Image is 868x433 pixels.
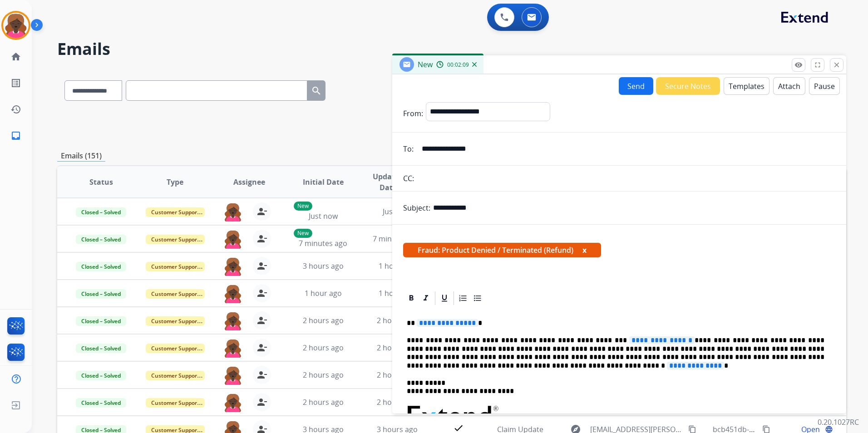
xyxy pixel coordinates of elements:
[10,78,21,89] mat-icon: list_alt
[256,233,267,244] mat-icon: person_remove
[403,243,601,257] span: Fraud: Product Denied / Terminated (Refund)
[582,245,587,256] button: x
[146,289,205,299] span: Customer Support
[146,371,205,380] span: Customer Support
[10,104,21,115] mat-icon: history
[814,61,822,69] mat-icon: fullscreen
[818,417,859,428] p: 0.20.1027RC
[303,397,344,407] span: 2 hours ago
[146,344,205,353] span: Customer Support
[76,316,126,326] span: Closed – Solved
[419,291,433,305] div: Italic
[76,262,126,271] span: Closed – Solved
[76,398,126,408] span: Closed – Solved
[256,261,267,271] mat-icon: person_remove
[773,77,805,95] button: Attach
[403,173,414,184] p: CC:
[809,77,840,95] button: Pause
[303,370,344,380] span: 2 hours ago
[224,366,242,385] img: agent-avatar
[377,370,418,380] span: 2 hours ago
[76,207,126,217] span: Closed – Solved
[619,77,653,95] button: Send
[724,77,769,95] button: Templates
[224,284,242,303] img: agent-avatar
[224,393,242,412] img: agent-avatar
[447,61,469,69] span: 00:02:09
[224,339,242,358] img: agent-avatar
[438,291,451,305] div: Underline
[456,291,470,305] div: Ordered List
[294,202,312,211] p: New
[146,262,205,271] span: Customer Support
[373,234,421,244] span: 7 minutes ago
[167,177,183,187] span: Type
[299,238,347,248] span: 7 minutes ago
[10,51,21,62] mat-icon: home
[256,397,267,408] mat-icon: person_remove
[294,229,312,238] p: New
[224,311,242,330] img: agent-avatar
[303,343,344,353] span: 2 hours ago
[57,40,846,58] h2: Emails
[403,202,430,213] p: Subject:
[224,230,242,249] img: agent-avatar
[256,315,267,326] mat-icon: person_remove
[256,369,267,380] mat-icon: person_remove
[418,59,433,69] span: New
[303,261,344,271] span: 3 hours ago
[403,108,423,119] p: From:
[379,288,416,298] span: 1 hour ago
[76,235,126,244] span: Closed – Solved
[76,289,126,299] span: Closed – Solved
[224,257,242,276] img: agent-avatar
[305,288,342,298] span: 1 hour ago
[794,61,803,69] mat-icon: remove_red_eye
[656,77,720,95] button: Secure Notes
[146,235,205,244] span: Customer Support
[256,206,267,217] mat-icon: person_remove
[379,261,416,271] span: 1 hour ago
[311,85,322,96] mat-icon: search
[377,397,418,407] span: 2 hours ago
[76,371,126,380] span: Closed – Solved
[146,316,205,326] span: Customer Support
[309,211,338,221] span: Just now
[303,177,344,187] span: Initial Date
[89,177,113,187] span: Status
[256,342,267,353] mat-icon: person_remove
[224,202,242,221] img: agent-avatar
[471,291,484,305] div: Bullet List
[383,207,412,216] span: Just now
[10,130,21,141] mat-icon: inbox
[377,315,418,325] span: 2 hours ago
[57,150,105,162] p: Emails (151)
[146,398,205,408] span: Customer Support
[76,344,126,353] span: Closed – Solved
[233,177,265,187] span: Assignee
[256,288,267,299] mat-icon: person_remove
[833,61,841,69] mat-icon: close
[368,171,409,193] span: Updated Date
[146,207,205,217] span: Customer Support
[404,291,418,305] div: Bold
[377,343,418,353] span: 2 hours ago
[303,315,344,325] span: 2 hours ago
[403,143,414,154] p: To:
[3,13,29,38] img: avatar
